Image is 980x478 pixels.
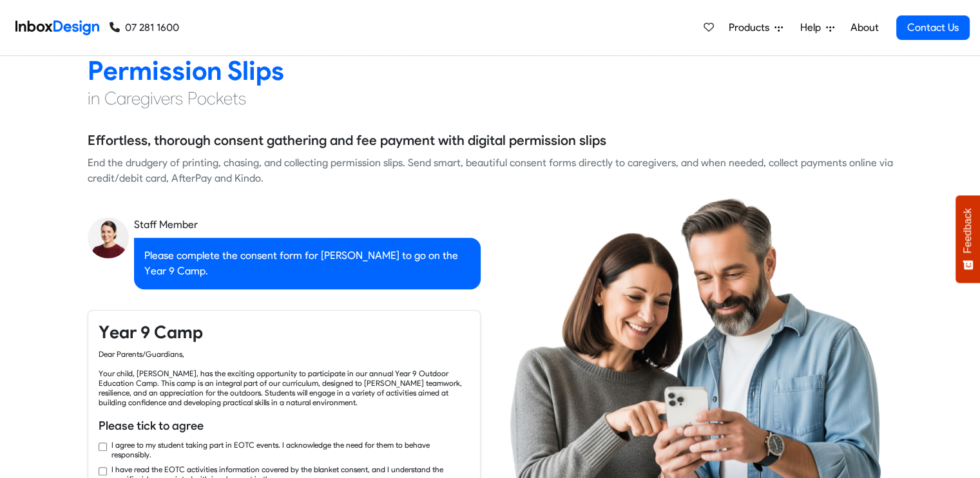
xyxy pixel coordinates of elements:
[99,321,470,344] h4: Year 9 Camp
[956,195,980,283] button: Feedback - Show survey
[88,131,606,150] h5: Effortless, thorough consent gathering and fee payment with digital permission slips
[962,208,974,253] span: Feedback
[724,15,788,41] a: Products
[88,54,893,87] h2: Permission Slips
[99,417,470,434] h6: Please tick to agree
[88,87,893,110] h4: in Caregivers Pockets
[88,217,129,258] img: staff_avatar.png
[134,217,481,233] div: Staff Member
[729,20,774,35] span: Products
[847,15,882,41] a: About
[134,238,481,289] div: Please complete the consent form for [PERSON_NAME] to go on the Year 9 Camp.
[110,20,179,35] a: 07 281 1600
[111,440,470,459] label: I agree to my student taking part in EOTC events. I acknowledge the need for them to behave respo...
[896,15,970,40] a: Contact Us
[88,155,893,186] div: End the drudgery of printing, chasing, and collecting permission slips. Send smart, beautiful con...
[99,349,470,407] div: Dear Parents/Guardians, Your child, [PERSON_NAME], has the exciting opportunity to participate in...
[800,20,826,35] span: Help
[795,15,840,41] a: Help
